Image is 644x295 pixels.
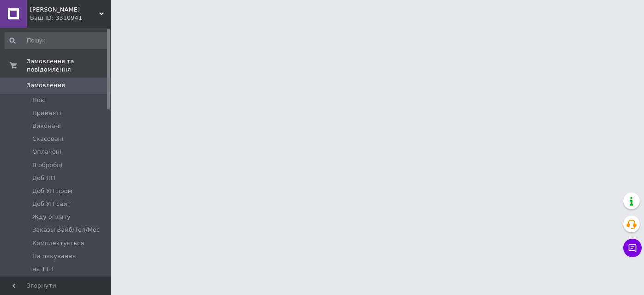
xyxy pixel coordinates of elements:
span: на ТТН [32,265,54,273]
span: Оплачені [32,148,61,156]
input: Пошук [5,32,109,49]
span: Скасовані [32,135,64,143]
span: На пакування [32,252,76,260]
span: Доб УП сайт [32,200,71,208]
span: Доб УП пром [32,187,72,195]
span: В обробці [32,161,63,169]
span: Доб НП [32,174,55,182]
span: Заказы Вайб/Тел/Мес [32,226,100,234]
span: Замовлення та повідомлення [27,57,111,74]
span: Мед Поштою [30,6,99,14]
span: Жду оплату [32,213,71,221]
span: Нові [32,96,46,104]
span: Прийняті [32,109,61,117]
span: Замовлення [27,81,65,90]
span: Виконані [32,122,61,130]
button: Чат з покупцем [623,239,642,257]
span: Комплектується [32,239,84,247]
div: Ваш ID: 3310941 [30,14,111,22]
